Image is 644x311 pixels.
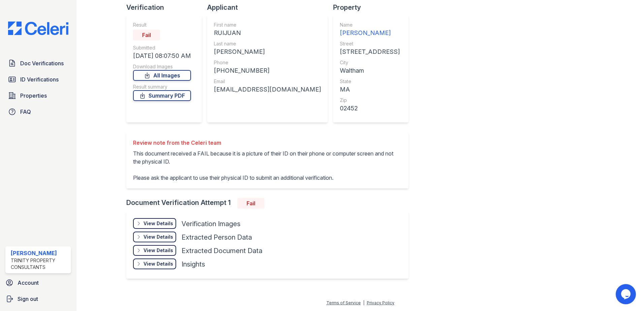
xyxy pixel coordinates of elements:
div: [DATE] 08:07:50 AM [133,51,191,61]
div: [EMAIL_ADDRESS][DOMAIN_NAME] [214,85,321,94]
div: State [340,78,400,85]
div: First name [214,22,321,28]
div: [PHONE_NUMBER] [214,66,321,75]
span: Account [18,279,39,287]
div: Document Verification Attempt 1 [126,198,414,209]
div: View Details [143,261,173,267]
a: Account [3,276,74,289]
div: Fail [133,30,160,40]
a: Properties [5,89,71,102]
div: Insights [182,260,205,269]
div: Zip [340,97,400,104]
img: CE_Logo_Blue-a8612792a0a2168367f1c8372b55b34899dd931a85d93a1a3d3e32e68fde9ad4.png [3,22,74,35]
div: Street [340,40,400,47]
div: Fail [237,198,264,209]
div: Applicant [207,3,333,12]
div: Result [133,22,191,28]
div: 02452 [340,104,400,113]
p: This document received a FAIL because it is a picture of their ID on their phone or computer scre... [133,149,402,182]
div: Email [214,78,321,85]
div: View Details [143,247,173,254]
div: | [363,300,364,305]
div: City [340,59,400,66]
a: Doc Verifications [5,57,71,70]
div: Phone [214,59,321,66]
span: Sign out [18,295,38,303]
a: Sign out [3,292,74,306]
div: Waltham [340,66,400,75]
a: FAQ [5,105,71,118]
span: FAQ [20,108,31,116]
div: Extracted Person Data [182,233,252,242]
span: ID Verifications [20,75,59,83]
div: View Details [143,220,173,227]
a: Terms of Service [326,300,361,305]
div: Name [340,22,400,28]
div: [PERSON_NAME] [11,249,68,257]
div: Review note from the Celeri team [133,139,402,147]
div: Result summary [133,83,191,90]
a: Name [PERSON_NAME] [340,22,400,38]
a: All Images [133,70,191,81]
span: Properties [20,92,47,100]
div: Verification Images [182,219,240,229]
div: Extracted Document Data [182,246,262,255]
div: Trinity Property Consultants [11,257,68,271]
div: Download Images [133,63,191,70]
div: Last name [214,40,321,47]
div: [STREET_ADDRESS] [340,47,400,57]
div: RUIJUAN [214,28,321,38]
div: View Details [143,234,173,240]
iframe: chat widget [616,284,637,304]
a: Summary PDF [133,90,191,101]
div: [PERSON_NAME] [340,28,400,38]
span: Doc Verifications [20,59,64,67]
a: ID Verifications [5,73,71,86]
div: Property [333,3,414,12]
div: Submitted [133,44,191,51]
div: Verification [126,3,207,12]
a: Privacy Policy [367,300,394,305]
div: [PERSON_NAME] [214,47,321,57]
div: MA [340,85,400,94]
